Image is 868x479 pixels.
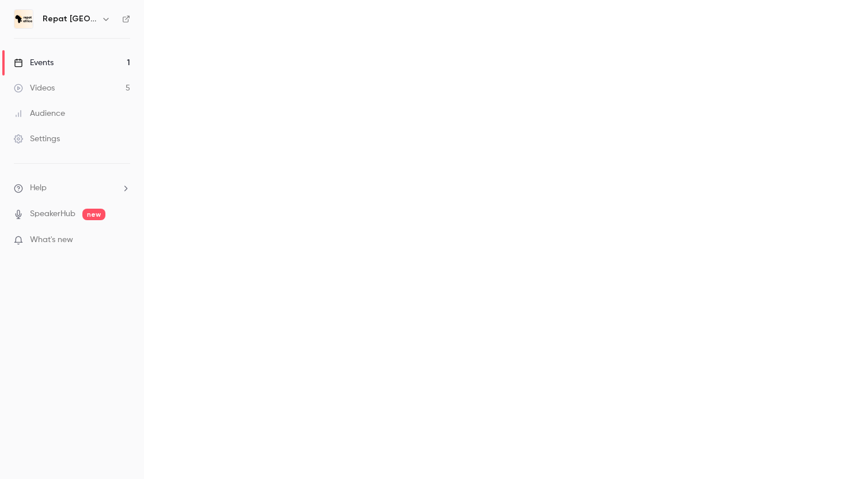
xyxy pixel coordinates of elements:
a: SpeakerHub [30,208,75,220]
div: Audience [14,108,65,119]
li: help-dropdown-opener [14,182,130,194]
span: Help [30,182,47,194]
span: What's new [30,234,73,246]
span: new [82,209,105,220]
div: Events [14,57,54,69]
img: Repat Africa [14,10,33,28]
div: Videos [14,82,55,94]
div: Settings [14,133,60,145]
h6: Repat [GEOGRAPHIC_DATA] [43,13,97,25]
